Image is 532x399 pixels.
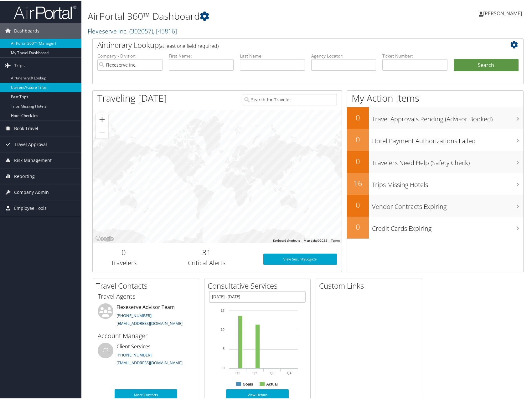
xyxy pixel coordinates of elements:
h3: Travelers Need Help (Safety Check) [372,154,523,166]
li: Flexeserve Advisor Team [95,302,197,328]
a: [PERSON_NAME] [479,3,528,22]
span: Trips [14,57,25,73]
h2: 0 [347,199,369,210]
a: [EMAIL_ADDRESS][DOMAIN_NAME] [116,320,183,325]
label: Ticket Number: [382,52,447,58]
h2: 31 [160,246,254,257]
button: Keyboard shortcuts [273,238,300,242]
button: Zoom out [96,125,108,138]
h3: Travel Agents [98,291,194,300]
li: Client Services [95,342,197,367]
a: [PHONE_NUMBER] [116,351,152,357]
span: , [ 45816 ] [153,26,177,34]
tspan: 10 [221,327,225,331]
h3: Credit Cards Expiring [372,220,523,232]
a: 0Credit Cards Expiring [347,216,523,238]
a: View SecurityLogic® [263,253,337,264]
span: Map data ©2025 [304,238,327,241]
span: Company Admin [14,184,49,199]
text: Goals [243,381,253,386]
h1: Traveling [DATE] [97,91,167,104]
tspan: 15 [221,308,225,311]
span: (at least one field required) [159,42,219,48]
tspan: 0 [223,365,225,369]
h1: AirPortal 360™ Dashboard [88,9,381,22]
a: 0Hotel Payment Authorizations Failed [347,128,523,150]
text: Q4 [287,370,292,374]
label: Company - Division: [97,52,163,58]
span: Book Travel [14,120,38,135]
h2: Travel Contacts [96,280,199,290]
div: CS [98,342,113,357]
span: Reporting [14,168,35,183]
span: [PERSON_NAME] [483,9,522,16]
h2: Custom Links [319,280,422,290]
a: Terms (opens in new tab) [331,238,340,241]
a: 0Travelers Need Help (Safety Check) [347,150,523,172]
h3: Critical Alerts [160,258,254,266]
text: Q3 [270,370,275,374]
span: ( 302057 ) [129,26,153,34]
a: 16Trips Missing Hotels [347,172,523,194]
h3: Account Manager [98,331,194,339]
img: Google [94,234,115,242]
span: Risk Management [14,152,52,167]
text: Actual [266,381,278,386]
span: Dashboards [14,22,39,38]
h2: 0 [347,111,369,122]
h3: Travelers [97,258,150,266]
button: Zoom in [96,112,108,125]
button: Search [454,58,519,71]
label: First Name: [169,52,234,58]
h2: 0 [347,155,369,166]
a: [EMAIL_ADDRESS][DOMAIN_NAME] [116,359,183,365]
img: airportal-logo.png [14,4,76,19]
h2: 16 [347,177,369,188]
a: Open this area in Google Maps (opens a new window) [94,234,115,242]
h2: 0 [347,133,369,144]
a: 0Travel Approvals Pending (Advisor Booked) [347,106,523,128]
h2: Consultative Services [208,280,310,290]
tspan: 5 [223,346,225,350]
input: Search for Traveler [243,93,337,104]
h3: Vendor Contracts Expiring [372,198,523,210]
h2: 0 [97,246,150,257]
h2: Airtinerary Lookup [97,39,483,49]
h3: Travel Approvals Pending (Advisor Booked) [372,111,523,123]
a: Flexeserve Inc. [88,26,177,34]
h3: Hotel Payment Authorizations Failed [372,133,523,144]
a: 0Vendor Contracts Expiring [347,194,523,216]
a: [PHONE_NUMBER] [116,312,152,317]
h1: My Action Items [347,91,523,104]
text: Q1 [235,370,240,374]
span: Employee Tools [14,199,47,215]
span: Travel Approval [14,136,47,151]
label: Agency Locator: [311,52,376,58]
h3: Trips Missing Hotels [372,176,523,188]
text: Q2 [253,370,257,374]
h2: 0 [347,221,369,231]
label: Last Name: [240,52,305,58]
